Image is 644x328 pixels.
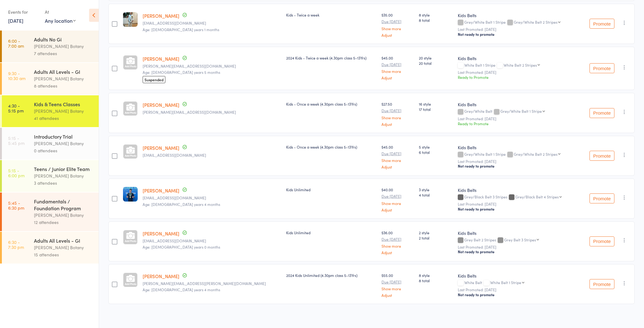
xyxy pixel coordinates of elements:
small: Last Promoted: [DATE] [458,288,579,292]
div: White Belt [458,280,579,286]
button: Promote [590,151,614,161]
small: Due [DATE] [381,62,414,67]
button: Promote [590,19,614,29]
div: White Belt 1 Stripe [490,280,521,284]
a: 5:15 -5:45 pmIntroductory Trial[PERSON_NAME] Botany0 attendees [2,128,99,159]
time: 5:15 - 5:45 pm [8,135,25,145]
span: Age: [DEMOGRAPHIC_DATA] years 4 months [143,202,220,207]
div: White Belt 1 Stripe [458,63,579,68]
div: Teens / Junior Elite Team [34,165,93,172]
div: [PERSON_NAME] Botany [34,172,93,179]
a: Adjust [381,165,414,169]
button: Promote [590,108,614,118]
small: mel@maxam.co [143,281,281,286]
span: 2 total [419,235,453,240]
div: $55.00 [381,273,414,297]
small: Last Promoted: [DATE] [458,27,579,31]
div: Not ready to promote [458,292,579,297]
div: Kids Belts [458,12,579,18]
time: 6:30 - 7:30 pm [8,240,24,250]
span: 8 style [419,12,453,17]
span: 20 style [419,55,453,60]
div: $40.00 [381,187,414,212]
a: 6:30 -7:30 pmAdults All Levels - GI[PERSON_NAME] Botany15 attendees [2,232,99,264]
a: Show more [381,69,414,73]
span: Suspended [143,76,165,83]
div: Kids - Twice a week [286,12,376,17]
span: 16 style [419,101,453,107]
span: 4 total [419,192,453,197]
div: Kids Belts [458,55,579,61]
a: 6:00 -7:00 amAdults No Gi[PERSON_NAME] Botany7 attendees [2,31,99,62]
div: Not ready to promote [458,207,579,212]
a: [PERSON_NAME] [143,273,179,279]
div: [PERSON_NAME] Botany [34,212,93,219]
div: [PERSON_NAME] Botany [34,107,93,115]
div: $36.00 [381,230,414,254]
div: Not ready to promote [458,164,579,169]
div: Grey/White Belt 2 Stripes [514,20,557,24]
small: Due [DATE] [381,151,414,156]
time: 4:30 - 5:15 pm [8,103,24,113]
div: $45.00 [381,144,414,169]
div: Kids Belts [458,144,579,150]
span: 3 style [419,187,453,192]
span: Age: [DEMOGRAPHIC_DATA] years 1 months [143,27,219,32]
div: Introductory Trial [34,133,93,140]
a: [PERSON_NAME] [143,55,179,62]
div: Not ready to promote [458,32,579,37]
span: 8 style [419,273,453,278]
div: Fundamentals / Foundation Program [34,198,93,212]
small: bgsly@hotmail.com [143,21,281,25]
div: Grey/White Belt 1 Stripe [458,20,579,25]
span: 20 total [419,60,453,66]
div: $35.00 [381,12,414,37]
a: Show more [381,158,414,162]
a: Adjust [381,250,414,254]
div: Grey Belt 3 Stripes [504,238,536,242]
div: Grey Belt 2 Stripes [458,238,579,243]
a: Adjust [381,293,414,297]
div: Kids - Once a week (4.30pm class 5-13Yrs) [286,144,376,150]
div: Kids Belts [458,230,579,236]
small: Last Promoted: [DATE] [458,70,579,74]
img: image1692762871.png [123,12,138,27]
div: Not ready to promote [458,249,579,254]
div: Grey/White Belt 1 Stripe [458,152,579,157]
small: Last Promoted: [DATE] [458,202,579,206]
small: Due [DATE] [381,280,414,284]
a: [PERSON_NAME] [143,230,179,237]
div: 3 attendees [34,179,93,187]
a: Adjust [381,76,414,80]
small: Effie-mia@hotmail.com [143,64,281,68]
a: 9:30 -10:30 amAdults All Levels - GI[PERSON_NAME] Botany8 attendees [2,63,99,95]
span: 8 total [419,278,453,283]
a: [PERSON_NAME] [143,102,179,108]
small: Last Promoted: [DATE] [458,159,579,164]
div: Ready to Promote [458,74,579,80]
time: 9:30 - 10:30 am [8,71,26,81]
time: 6:00 - 7:00 am [8,38,24,48]
small: Due [DATE] [381,108,414,113]
div: 41 attendees [34,115,93,122]
div: At [45,7,76,17]
div: [PERSON_NAME] Botany [34,75,93,82]
span: Age: [DEMOGRAPHIC_DATA] years 0 months [143,244,220,250]
time: 5:45 - 6:30 pm [8,200,24,210]
div: Grey/Black Belt 4 Stripes [515,195,559,199]
a: [PERSON_NAME] [143,187,179,194]
div: Grey/White Belt [458,109,579,114]
div: 12 attendees [34,219,93,226]
button: Promote [590,279,614,289]
span: Age: [DEMOGRAPHIC_DATA] years 5 months [143,69,220,75]
span: Age: [DEMOGRAPHIC_DATA] years 4 months [143,287,220,292]
span: 6 total [419,150,453,155]
div: 8 attendees [34,82,93,89]
a: Show more [381,201,414,205]
button: Promote [590,193,614,203]
div: 7 attendees [34,50,93,57]
div: Kids - Once a week (4.30pm class 5-13Yrs) [286,101,376,107]
small: Esuarezc@gmail.com [143,153,281,157]
small: Due [DATE] [381,237,414,241]
small: vanessathorn1982@gmail.com [143,196,281,200]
